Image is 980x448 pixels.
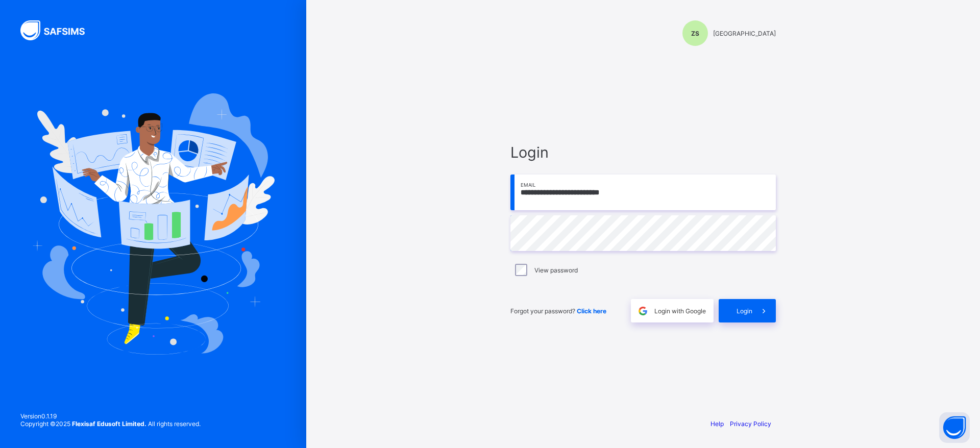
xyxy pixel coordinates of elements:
[730,420,771,428] a: Privacy Policy
[737,307,752,315] span: Login
[534,266,578,274] label: View password
[20,420,201,428] span: Copyright © 2025 All rights reserved.
[577,307,606,315] a: Click here
[939,412,970,443] button: Open asap
[710,420,724,428] a: Help
[20,412,201,420] span: Version 0.1.19
[20,20,97,40] img: SAFSIMS Logo
[691,30,699,37] span: ZS
[510,307,606,315] span: Forgot your password?
[713,30,776,37] span: [GEOGRAPHIC_DATA]
[637,305,649,317] img: google.396cfc9801f0270233282035f929180a.svg
[72,420,146,428] strong: Flexisaf Edusoft Limited.
[32,93,275,355] img: Hero Image
[654,307,706,315] span: Login with Google
[510,143,776,161] span: Login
